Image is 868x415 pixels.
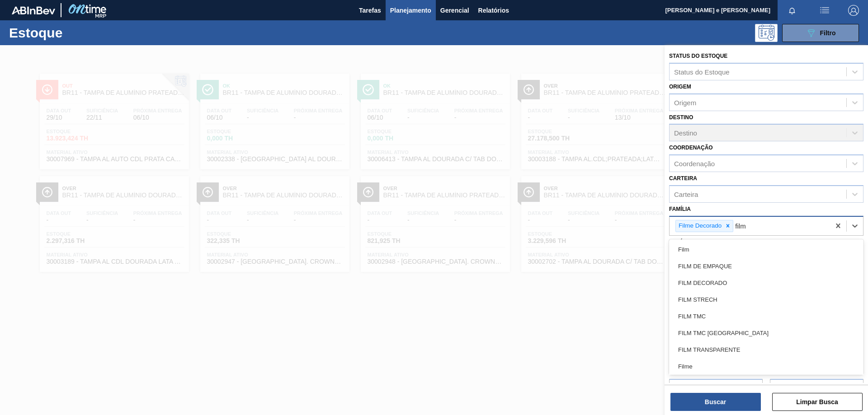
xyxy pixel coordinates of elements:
button: Filtro [782,24,859,42]
span: Gerencial [440,5,469,16]
label: Família [669,206,691,212]
span: Tarefas [359,5,381,16]
label: Status do Estoque [669,53,727,59]
div: FILM STRECH [669,291,863,308]
div: Filme [669,358,863,375]
div: Carteira [674,190,698,198]
img: userActions [819,5,830,16]
div: FILM DECORADO [669,275,863,291]
div: FILM TRANSPARENTE [669,341,863,358]
h1: Estoque [9,28,144,38]
input: dd/mm/yyyy [770,379,863,397]
span: Relatórios [478,5,509,16]
div: FILM TMC [GEOGRAPHIC_DATA] [669,325,863,341]
div: FILM DE EMPAQUE [669,258,863,275]
label: Carteira [669,175,697,182]
div: Filme Decorado [676,220,723,232]
span: Filtro [820,29,836,37]
div: Status do Estoque [674,68,730,75]
button: Notificações [778,4,807,17]
div: Film [669,241,863,258]
label: Data out de [669,369,705,375]
label: Data out até [770,369,809,375]
input: dd/mm/yyyy [669,379,763,397]
img: Logout [848,5,859,16]
label: Destino [669,114,693,121]
label: Origem [669,84,691,90]
div: Origem [674,98,696,106]
img: TNhmsLtSVTkK8tSr43FrP2fwEKptu5GPRR3wAAAABJRU5ErkJggg== [12,6,55,14]
span: Planejamento [390,5,431,16]
div: Coordenação [674,160,715,168]
label: Família Rotulada [669,239,722,245]
label: Coordenação [669,145,713,151]
div: Pogramando: nenhum usuário selecionado [755,24,778,42]
div: FILM TMC [669,308,863,325]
